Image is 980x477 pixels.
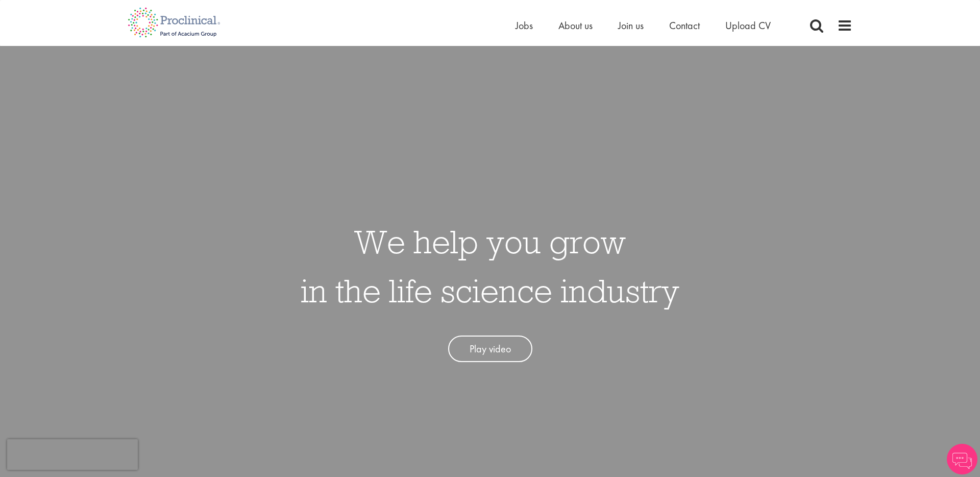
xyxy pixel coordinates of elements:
a: Jobs [516,19,533,32]
a: Play video [448,336,532,363]
a: Upload CV [725,19,771,32]
a: Contact [669,19,700,32]
a: Join us [618,19,644,32]
a: About us [558,19,593,32]
img: Chatbot [947,444,977,474]
h1: We help you grow in the life science industry [301,217,679,315]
